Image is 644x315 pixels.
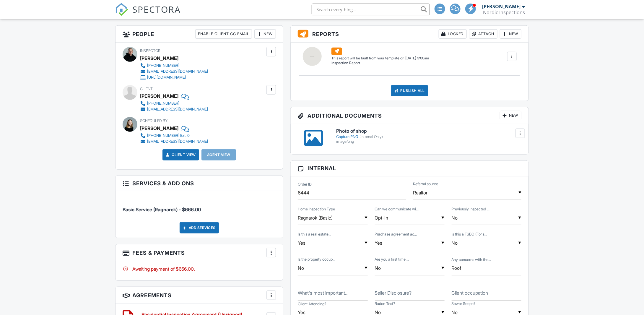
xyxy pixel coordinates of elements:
div: This report will be built from your template on [DATE] 3:00am [331,56,429,61]
div: [PERSON_NAME] [140,54,178,63]
img: The Best Home Inspection Software - Spectora [115,3,128,16]
div: [PERSON_NAME] [140,92,178,100]
div: [PERSON_NAME] [482,4,521,9]
label: Can we communicate with you via text? [375,207,419,212]
a: [EMAIL_ADDRESS][DOMAIN_NAME] [140,106,208,112]
div: Awaiting payment of $666.00. [123,266,276,272]
span: Scheduled By [140,118,167,123]
a: [PHONE_NUMBER] [140,100,208,106]
a: [URL][DOMAIN_NAME] [140,74,208,80]
div: [URL][DOMAIN_NAME] [147,75,186,80]
span: (Internal Only) [360,134,383,139]
label: Seller Disclosure? [375,290,412,296]
a: [EMAIL_ADDRESS][DOMAIN_NAME] [140,139,208,144]
input: Client occupation [452,286,521,301]
label: Home Inspection Type [298,207,335,212]
label: Any concerns with the property? [452,257,491,262]
label: Referral source [413,181,438,187]
label: Is this a real estate transaction? [298,232,331,237]
h3: Internal [291,161,528,176]
div: [EMAIL_ADDRESS][DOMAIN_NAME] [147,69,208,74]
span: Client [140,87,153,91]
div: [EMAIL_ADDRESS][DOMAIN_NAME] [147,107,208,112]
a: Client View [165,152,196,158]
div: Nordic Inspections [483,9,525,15]
a: [PHONE_NUMBER] Ext. 0 [140,133,208,139]
div: Attach [469,29,497,39]
li: Service: Basic Service (Ragnarok) [123,196,276,217]
label: Are you a first time home buyer? [375,257,409,262]
label: What's most important to you for this inspection? [298,290,349,296]
a: Photo of shop Capture.PNG(Internal Only) image/png [336,129,521,144]
h3: Agreements [116,287,283,304]
h3: Services & Add ons [116,176,283,191]
div: [PERSON_NAME] [140,124,178,133]
label: Client occupation [452,290,488,296]
input: Seller Disclosure? [375,286,445,301]
span: SPECTORA [132,3,181,15]
div: [PHONE_NUMBER] Ext. 0 [147,133,190,138]
div: Publish All [391,85,428,96]
div: New [500,111,521,120]
label: Radon Test? [375,301,396,306]
span: Basic Service (Ragnarok) - $666.00 [123,207,201,212]
input: Any concerns with the property? [452,261,521,275]
span: Inspector [140,48,160,53]
label: Purchase agreement accepted? [375,232,417,237]
div: image/png [336,139,521,144]
label: Order ID [298,182,312,187]
h3: Fees & Payments [116,244,283,261]
label: Sewer Scope? [452,301,476,306]
input: Search everything... [312,4,430,15]
div: New [500,29,521,39]
div: Inspection Report [331,61,429,66]
h3: Reports [291,26,528,43]
label: Previously inspected by Nordic? [452,207,490,212]
div: [EMAIL_ADDRESS][DOMAIN_NAME] [147,139,208,144]
div: [PHONE_NUMBER] [147,63,179,68]
div: Enable Client CC Email [195,29,252,39]
div: [PHONE_NUMBER] [147,101,179,106]
div: Add Services [180,222,219,233]
a: [PHONE_NUMBER] [140,63,208,69]
h3: People [116,26,283,43]
div: Capture.PNG [336,134,521,139]
div: New [254,29,276,39]
label: Is this a FSBO (For sale by owner)? [452,232,487,237]
h3: Additional Documents [291,107,528,124]
label: Client Attending? [298,301,326,307]
div: Locked [439,29,467,39]
input: What's most important to you for this inspection? [298,286,367,301]
h6: Photo of shop [336,129,521,134]
a: SPECTORA [115,8,181,20]
label: Is the property occupied? [298,257,335,262]
a: [EMAIL_ADDRESS][DOMAIN_NAME] [140,69,208,74]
